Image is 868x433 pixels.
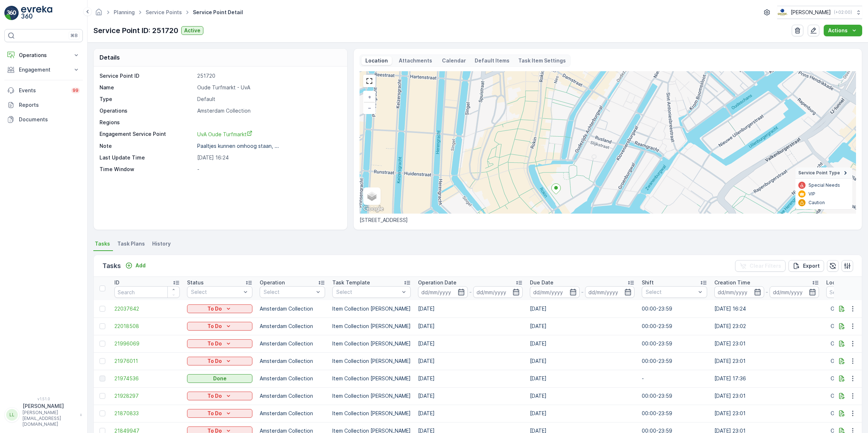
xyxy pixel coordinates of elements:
[100,53,120,62] p: Details
[414,352,526,370] td: [DATE]
[808,191,815,197] p: VIP
[187,374,252,383] button: Done
[642,279,654,286] p: Shift
[184,27,200,34] p: Active
[197,166,340,173] p: -
[114,286,180,298] input: Search
[766,288,768,296] p: -
[114,410,180,417] a: 21870833
[4,112,83,127] a: Documents
[803,262,820,270] p: Export
[19,116,80,123] p: Documents
[197,72,340,80] p: 251720
[19,52,68,59] p: Operations
[332,279,370,286] p: Task Template
[19,87,67,94] p: Events
[207,357,222,365] p: To Do
[714,279,750,286] p: Creation Time
[197,107,340,114] p: Amsterdam Collection
[191,288,241,296] p: Select
[808,200,825,206] p: Caution
[187,339,252,348] button: To Do
[711,405,823,422] td: [DATE] 23:01
[100,166,194,173] p: Time Window
[642,305,707,312] p: 00:00-23:59
[711,317,823,335] td: [DATE] 23:02
[21,6,52,20] img: logo_light-DOdMpM7g.png
[364,57,389,64] p: Location
[260,357,325,365] p: Amsterdam Collection
[791,9,831,16] p: [PERSON_NAME]
[414,370,526,387] td: [DATE]
[770,286,819,298] input: dd/mm/yyyy
[711,370,823,387] td: [DATE] 17:36
[100,130,194,138] p: Engagement Service Point
[4,397,83,401] span: v 1.51.0
[777,6,862,19] button: [PERSON_NAME](+02:00)
[213,375,227,382] p: Done
[197,84,340,91] p: Oude Turfmarkt - UvA
[114,375,180,382] span: 21974536
[642,375,707,382] p: -
[4,48,83,62] button: Operations
[260,375,325,382] p: Amsterdam Collection
[642,410,707,417] p: 00:00-23:59
[23,402,76,410] p: [PERSON_NAME]
[714,286,764,298] input: dd/mm/yyyy
[114,357,180,365] a: 21976011
[518,57,566,64] p: Task Item Settings
[711,387,823,405] td: [DATE] 23:01
[70,33,78,39] p: ⌘B
[368,94,371,100] span: +
[260,410,325,417] p: Amsterdam Collection
[711,352,823,370] td: [DATE] 23:01
[152,240,171,247] span: History
[100,72,194,80] p: Service Point ID
[187,279,204,286] p: Status
[73,88,78,93] p: 99
[4,6,19,20] img: logo
[207,392,222,400] p: To Do
[114,305,180,312] a: 22037642
[191,9,244,16] span: Service Point Detail
[117,240,145,247] span: Task Plans
[336,288,399,296] p: Select
[332,305,411,312] p: Item Collection [PERSON_NAME]
[260,392,325,400] p: Amsterdam Collection
[264,288,314,296] p: Select
[100,142,194,150] p: Note
[332,392,411,400] p: Item Collection [PERSON_NAME]
[332,340,411,347] p: Item Collection [PERSON_NAME]
[100,410,105,416] div: Toggle Row Selected
[114,9,135,15] a: Planning
[100,358,105,364] div: Toggle Row Selected
[332,323,411,330] p: Item Collection [PERSON_NAME]
[100,393,105,399] div: Toggle Row Selected
[526,370,638,387] td: [DATE]
[197,131,252,137] span: UvA Oude Turfmarkt
[414,317,526,335] td: [DATE]
[207,305,222,312] p: To Do
[100,107,194,114] p: Operations
[788,260,824,272] button: Export
[207,340,222,347] p: To Do
[197,154,340,161] p: [DATE] 16:24
[526,335,638,352] td: [DATE]
[332,410,411,417] p: Item Collection [PERSON_NAME]
[187,392,252,400] button: To Do
[260,323,325,330] p: Amsterdam Collection
[100,376,105,381] div: Toggle Row Selected
[473,286,523,298] input: dd/mm/yyyy
[475,57,510,64] p: Default Items
[642,392,707,400] p: 00:00-23:59
[114,340,180,347] a: 21996069
[824,25,862,36] button: Actions
[414,300,526,317] td: [DATE]
[581,288,584,296] p: -
[4,402,83,427] button: LL[PERSON_NAME][PERSON_NAME][EMAIL_ADDRESS][DOMAIN_NAME]
[526,405,638,422] td: [DATE]
[100,119,194,126] p: Regions
[368,105,372,111] span: −
[100,96,194,103] p: Type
